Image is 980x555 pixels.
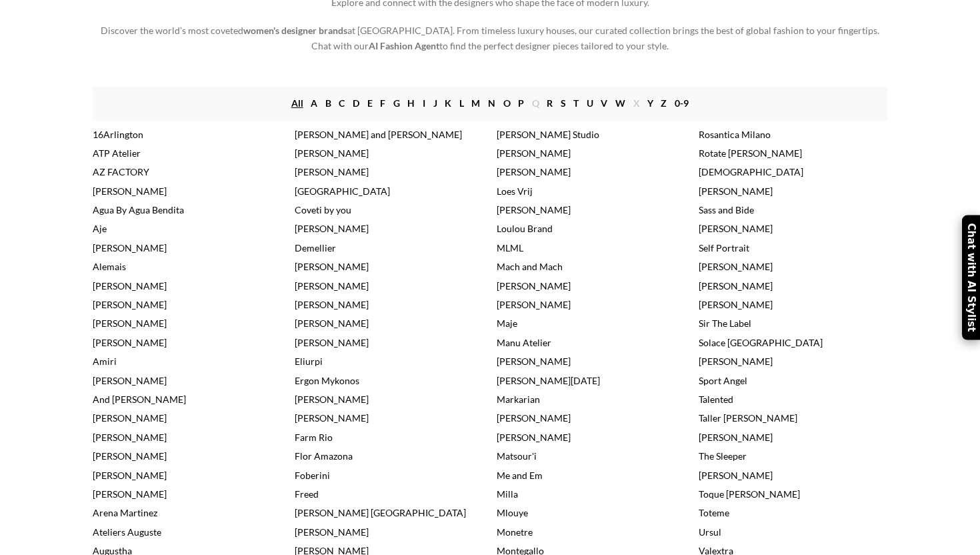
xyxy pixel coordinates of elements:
a: [PERSON_NAME] [497,356,571,367]
a: [PERSON_NAME] [699,470,773,481]
a: [PERSON_NAME] [93,318,167,329]
a: Ergon Mykonos [295,375,359,386]
a: [PERSON_NAME] [93,432,167,443]
a: Arena Martinez [93,507,157,518]
a: [PERSON_NAME] [295,337,369,348]
a: [PERSON_NAME] [93,470,167,481]
a: Amiri [93,356,117,367]
a: 16Arlington [93,129,143,140]
a: Loes Vrij [497,185,533,197]
a: [PERSON_NAME] [93,185,167,197]
a: [PERSON_NAME] [295,412,369,424]
a: [PERSON_NAME] [699,356,773,367]
a: Eliurpi [295,356,323,367]
a: [PERSON_NAME] [295,280,369,292]
a: K [445,96,451,111]
a: Agua By Agua Bendita [93,204,184,215]
a: U [587,96,593,111]
a: W [615,96,625,111]
a: F [380,96,385,111]
a: D [353,96,359,111]
a: [PERSON_NAME] [93,242,167,253]
a: [PERSON_NAME] [93,299,167,310]
a: Rotate [PERSON_NAME] [699,147,802,159]
a: Solace [GEOGRAPHIC_DATA] [699,337,823,348]
a: [DEMOGRAPHIC_DATA] [699,166,803,177]
a: [PERSON_NAME] [295,394,369,405]
a: [PERSON_NAME] [497,412,571,424]
a: [PERSON_NAME] [93,450,167,462]
a: Sport Angel [699,375,747,386]
a: [PERSON_NAME] [93,337,167,348]
a: Loulou Brand [497,223,553,234]
a: Mach and Mach [497,261,563,272]
a: Toque [PERSON_NAME] [699,488,800,500]
a: [PERSON_NAME] [295,526,369,538]
a: [PERSON_NAME] [497,432,571,443]
a: [PERSON_NAME] [497,166,571,177]
a: O [503,96,511,111]
a: And [PERSON_NAME] [93,394,186,405]
a: Mlouye [497,507,528,518]
a: Milla [497,488,518,500]
a: G [393,96,400,111]
a: Flor Amazona [295,450,353,462]
a: [PERSON_NAME] [497,204,571,215]
a: L [459,96,464,111]
a: Farm Rio [295,432,333,443]
a: [PERSON_NAME] [497,280,571,292]
a: [PERSON_NAME] [295,166,369,177]
a: Taller [PERSON_NAME] [699,412,797,424]
a: R [547,96,553,111]
a: [PERSON_NAME] [295,261,369,272]
strong: AI Fashion Agent [369,40,439,51]
a: H [407,96,415,111]
a: P [518,96,524,111]
a: C [339,96,345,111]
a: [PERSON_NAME] [GEOGRAPHIC_DATA] [295,507,466,518]
a: Foberini [295,470,330,481]
a: Ateliers Auguste [93,526,161,538]
a: Self Portrait [699,242,749,253]
a: Z [661,96,667,111]
a: Alemais [93,261,126,272]
a: S [561,96,566,111]
a: T [573,96,579,111]
a: [PERSON_NAME] [295,318,369,329]
a: J [433,96,437,111]
a: Demellier [295,242,336,253]
a: [PERSON_NAME] [295,223,369,234]
a: [PERSON_NAME] [699,280,773,292]
a: [PERSON_NAME] [93,488,167,500]
a: Ursul [699,526,721,538]
a: [PERSON_NAME] [295,147,369,159]
a: [PERSON_NAME] [497,299,571,310]
a: [PERSON_NAME] [699,223,773,234]
span: Q [532,96,539,111]
a: N [488,96,495,111]
a: [PERSON_NAME] [699,299,773,310]
a: M [471,96,480,111]
a: All [291,96,303,111]
a: E [367,96,373,111]
a: Toteme [699,507,729,518]
a: [PERSON_NAME] [497,147,571,159]
a: Matsour'i [497,450,537,462]
a: [PERSON_NAME] Studio [497,129,599,140]
a: Freed [295,488,319,500]
a: [PERSON_NAME] and [PERSON_NAME] [295,129,462,140]
a: Sir The Label [699,318,751,329]
a: B [325,96,331,111]
a: Me and Em [497,470,543,481]
a: [PERSON_NAME] [93,412,167,424]
a: Markarian [497,394,540,405]
a: ATP Atelier [93,147,141,159]
a: [PERSON_NAME] [699,261,773,272]
a: A [311,96,317,111]
a: [PERSON_NAME] [295,299,369,310]
a: [PERSON_NAME] [699,432,773,443]
strong: women's designer brands [243,25,347,36]
a: Coveti by you [295,204,351,215]
a: Manu Atelier [497,337,551,348]
a: I [423,96,425,111]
